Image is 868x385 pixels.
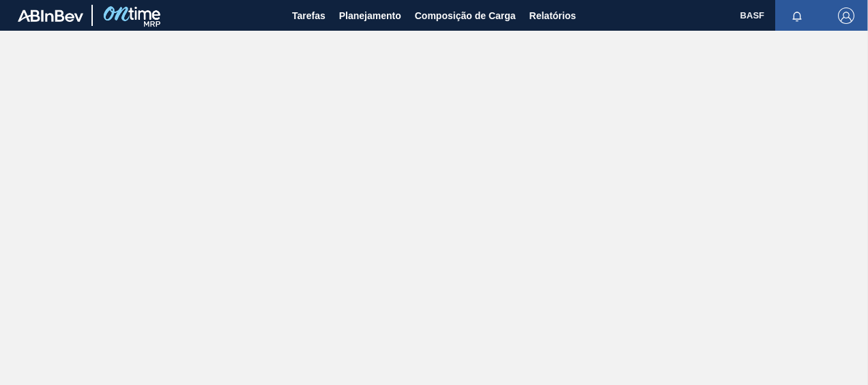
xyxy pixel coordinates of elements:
span: Relatórios [530,8,576,24]
button: Notificações [775,6,819,25]
span: Planejamento [339,8,401,24]
img: TNhmsLtSVTkK8tSr43FrP2fwEKptu5GPRR3wAAAABJRU5ErkJggg== [18,10,83,22]
span: Composição de Carga [415,8,516,24]
span: Tarefas [292,8,325,24]
img: Logout [838,8,854,24]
